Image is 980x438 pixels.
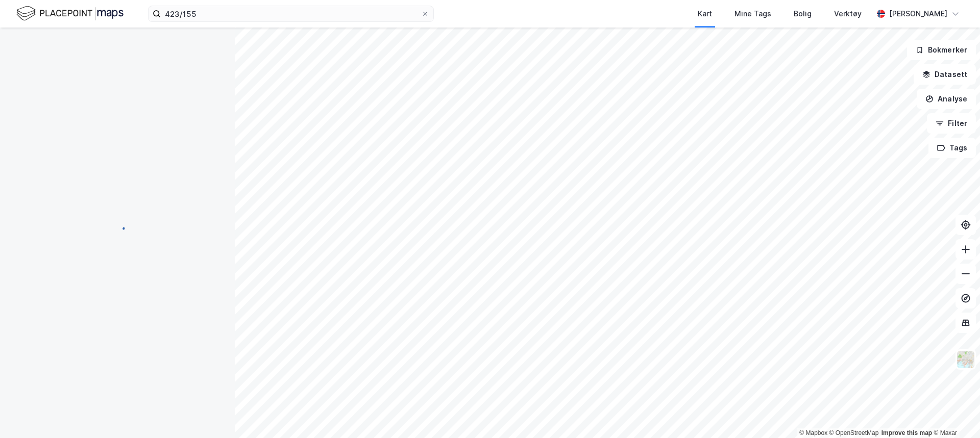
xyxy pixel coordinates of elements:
a: Improve this map [881,429,932,436]
button: Filter [927,113,976,134]
button: Datasett [914,64,976,85]
a: Mapbox [799,429,827,436]
button: Tags [928,138,976,158]
button: Analyse [917,89,976,109]
img: spinner.a6d8c91a73a9ac5275cf975e30b51cfb.svg [109,219,126,235]
div: Kart [698,8,712,20]
div: Verktøy [834,8,862,20]
img: logo.f888ab2527a4732fd821a326f86c7f29.svg [16,5,124,22]
button: Bokmerker [907,40,976,60]
iframe: Chat Widget [929,389,980,438]
div: Mine Tags [734,8,771,20]
input: Søk på adresse, matrikkel, gårdeiere, leietakere eller personer [161,6,421,21]
img: Z [956,350,975,369]
div: [PERSON_NAME] [889,8,947,20]
div: Bolig [794,8,812,20]
a: OpenStreetMap [829,429,879,436]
